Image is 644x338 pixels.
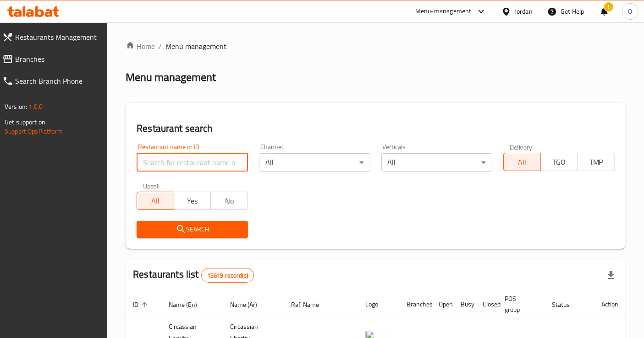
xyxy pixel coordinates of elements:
[137,192,174,210] button: All
[28,101,43,113] span: 1.0.0
[415,6,472,17] div: Menu-management
[15,54,100,64] span: Branches
[137,122,615,135] h2: Restaurant search
[165,41,226,52] span: Menu management
[137,221,248,238] button: Search
[399,290,431,318] th: Branches
[202,271,253,280] span: 15619 record(s)
[169,299,209,310] span: Name (En)
[126,70,216,85] h2: Menu management
[381,153,493,172] div: All
[15,32,100,43] span: Restaurants Management
[475,290,497,318] th: Closed
[5,125,63,137] a: Support.OpsPlatform
[510,144,533,150] label: Delivery
[453,290,475,318] th: Busy
[545,156,574,169] span: TGO
[201,268,254,283] div: Total records count
[141,194,171,208] span: All
[133,268,254,283] h2: Restaurants list
[503,153,541,171] button: All
[581,156,611,169] span: TMP
[515,6,533,16] div: Jordan
[600,264,622,286] div: Export file
[15,75,100,86] span: Search Branch Phone
[210,192,248,210] button: No
[5,101,27,113] span: Version:
[358,290,399,318] th: Logo
[628,6,632,16] span: O
[178,194,208,208] span: Yes
[431,290,453,318] th: Open
[133,299,150,310] span: ID
[137,153,248,172] input: Search for restaurant name or ID..
[5,116,47,128] span: Get support on:
[540,153,578,171] button: TGO
[552,299,582,310] span: Status
[126,41,626,52] nav: breadcrumb
[594,290,626,318] th: Action
[143,182,160,189] label: Upsell
[259,153,370,172] div: All
[505,293,534,315] span: POS group
[144,224,241,235] span: Search
[230,299,269,310] span: Name (Ar)
[126,41,155,52] a: Home
[292,299,331,310] span: Ref. Name
[159,41,162,52] li: /
[577,153,615,171] button: TMP
[174,192,211,210] button: Yes
[507,156,537,169] span: All
[215,194,244,208] span: No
